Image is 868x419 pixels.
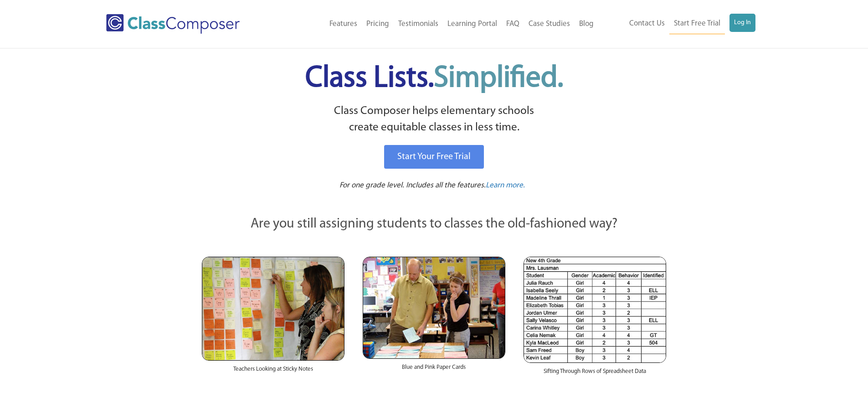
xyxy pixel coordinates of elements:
a: Contact Us [625,14,669,34]
img: Teachers Looking at Sticky Notes [202,257,344,361]
a: Blog [575,14,598,34]
div: Blue and Pink Paper Cards [363,359,505,381]
a: Learn more. [486,180,525,191]
a: Start Free Trial [669,14,725,34]
img: Spreadsheets [524,257,666,363]
span: Learn more. [486,181,525,189]
a: Testimonials [394,14,443,34]
a: Features [325,14,362,34]
a: Start Your Free Trial [384,145,484,169]
p: Are you still assigning students to classes the old-fashioned way? [202,214,667,234]
p: Class Composer helps elementary schools create equitable classes in less time. [200,103,668,136]
span: For one grade level. Includes all the features. [339,181,486,189]
img: Class Composer [106,14,240,34]
span: Start Your Free Trial [397,152,471,161]
a: Case Studies [524,14,575,34]
a: Pricing [362,14,394,34]
div: Teachers Looking at Sticky Notes [202,361,344,383]
a: Learning Portal [443,14,502,34]
span: Simplified. [434,64,563,93]
div: Sifting Through Rows of Spreadsheet Data [524,363,666,385]
nav: Header Menu [277,14,598,34]
span: Class Lists. [305,64,563,93]
nav: Header Menu [598,14,755,34]
img: Blue and Pink Paper Cards [363,257,505,358]
a: Log In [729,14,755,32]
a: FAQ [502,14,524,34]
